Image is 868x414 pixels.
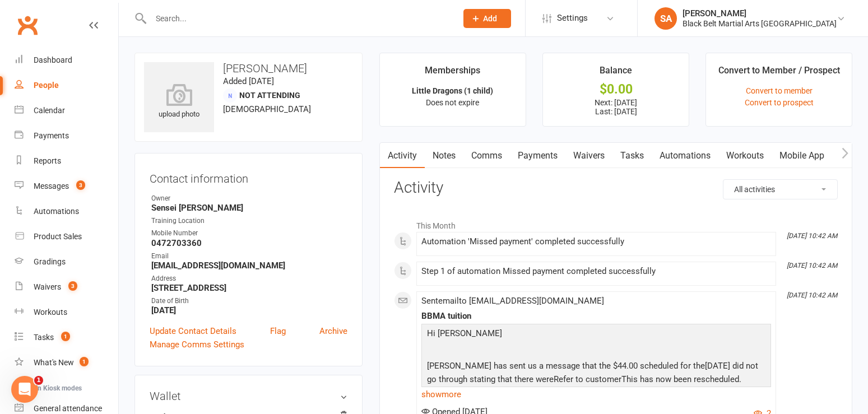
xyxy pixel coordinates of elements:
[34,156,61,165] div: Reports
[425,143,463,169] a: Notes
[745,98,814,107] a: Convert to prospect
[15,249,118,275] a: Gradings
[270,324,286,338] a: Flag
[421,311,771,321] div: BBMA tuition
[34,333,54,342] div: Tasks
[746,86,813,95] a: Convert to member
[151,216,347,226] div: Training Location
[565,143,612,169] a: Waivers
[426,98,479,107] span: Does not expire
[15,224,118,249] a: Product Sales
[718,143,772,169] a: Workouts
[223,104,311,114] span: [DEMOGRAPHIC_DATA]
[15,275,118,300] a: Waivers 3
[421,387,771,402] a: show more
[15,199,118,224] a: Automations
[151,251,347,262] div: Email
[15,350,118,375] a: What's New1
[147,11,449,26] input: Search...
[239,91,300,100] span: Not Attending
[34,207,79,216] div: Automations
[683,8,837,18] div: [PERSON_NAME]
[380,143,425,169] a: Activity
[425,63,480,83] div: Memberships
[483,14,497,23] span: Add
[772,143,832,169] a: Mobile App
[13,11,41,39] a: Clubworx
[424,327,768,343] p: Hi [PERSON_NAME]
[15,300,118,325] a: Workouts
[15,148,118,174] a: Reports
[15,174,118,199] a: Messages 3
[34,55,72,64] div: Dashboard
[34,131,69,140] div: Payments
[34,282,61,291] div: Waivers
[76,180,85,190] span: 3
[621,374,741,384] span: This has now been rescheduled.
[34,232,82,241] div: Product Sales
[553,98,679,116] p: Next: [DATE] Last: [DATE]
[34,308,67,317] div: Workouts
[652,143,718,169] a: Automations
[412,86,493,95] strong: Little Dragons (1 child)
[151,283,347,293] strong: [STREET_ADDRESS]
[394,179,838,197] h3: Activity
[144,62,353,75] h3: [PERSON_NAME]
[600,63,632,83] div: Balance
[718,63,840,83] div: Convert to Member / Prospect
[150,324,236,338] a: Update Contact Details
[150,390,347,402] h3: Wallet
[150,338,244,351] a: Manage Comms Settings
[557,6,588,31] span: Settings
[34,404,102,413] div: General attendance
[640,361,705,371] span: scheduled for the
[34,358,74,367] div: What's New
[80,357,89,366] span: 1
[787,262,837,269] i: [DATE] 10:42 AM
[394,214,838,232] li: This Month
[553,83,679,95] div: $0.00
[34,81,59,90] div: People
[34,376,43,385] span: 1
[151,238,347,248] strong: 0472703360
[151,203,347,213] strong: Sensei [PERSON_NAME]
[463,9,511,28] button: Add
[150,168,347,185] h3: Contact information
[463,143,510,169] a: Comms
[151,228,347,239] div: Mobile Number
[683,18,837,29] div: Black Belt Martial Arts [GEOGRAPHIC_DATA]
[787,291,837,299] i: [DATE] 10:42 AM
[510,143,565,169] a: Payments
[15,123,118,148] a: Payments
[15,48,118,73] a: Dashboard
[421,237,771,246] div: Automation 'Missed payment' completed successfully
[68,281,77,291] span: 3
[424,359,768,389] p: [PERSON_NAME] has sent us a message that the $44.00 [DATE] Refer to customer
[223,76,274,86] time: Added [DATE]
[151,261,347,271] strong: [EMAIL_ADDRESS][DOMAIN_NAME]
[151,193,347,204] div: Owner
[61,332,70,341] span: 1
[15,325,118,350] a: Tasks 1
[34,257,66,266] div: Gradings
[421,296,604,306] span: Sent email to [EMAIL_ADDRESS][DOMAIN_NAME]
[319,324,347,338] a: Archive
[151,273,347,284] div: Address
[151,296,347,306] div: Date of Birth
[151,305,347,315] strong: [DATE]
[612,143,652,169] a: Tasks
[421,267,771,276] div: Step 1 of automation Missed payment completed successfully
[15,98,118,123] a: Calendar
[787,232,837,240] i: [DATE] 10:42 AM
[144,83,214,120] div: upload photo
[34,182,69,190] div: Messages
[34,106,65,115] div: Calendar
[655,7,677,30] div: SA
[15,73,118,98] a: People
[11,376,38,403] iframe: Intercom live chat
